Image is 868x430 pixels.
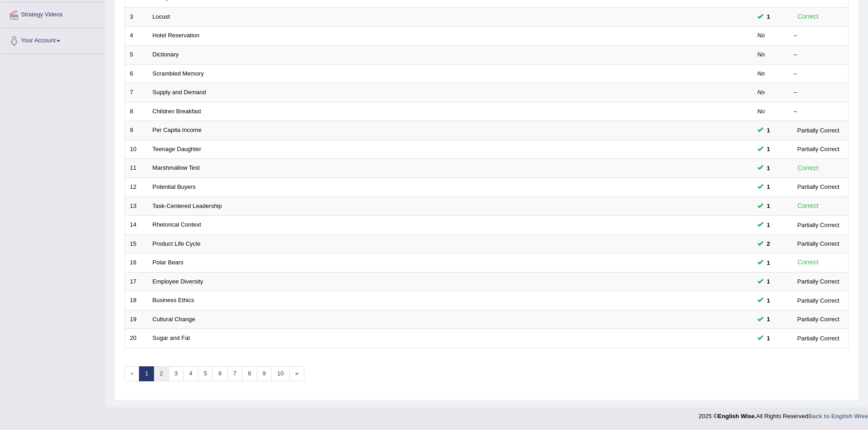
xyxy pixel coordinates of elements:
[757,51,765,58] em: No
[794,296,843,305] div: Partially Correct
[153,32,200,39] a: Hotel Reservation
[125,272,148,291] td: 17
[794,144,843,154] div: Partially Correct
[242,366,257,381] a: 8
[794,239,843,248] div: Partially Correct
[808,413,868,420] a: Back to English Wise
[183,366,198,381] a: 4
[763,163,774,173] span: You can still take this question
[153,297,195,304] a: Business Ethics
[153,334,190,341] a: Sugar and Fat
[153,146,201,152] a: Teenage Daughter
[125,7,148,26] td: 3
[125,253,148,273] td: 16
[153,126,202,133] a: Per Capita Income
[794,163,822,173] div: Correct
[794,70,843,78] div: –
[794,277,843,286] div: Partially Correct
[198,366,213,381] a: 5
[153,51,179,58] a: Dictionary
[153,89,206,96] a: Supply and Demand
[794,31,843,40] div: –
[763,126,774,135] span: You can still take this question
[794,88,843,97] div: –
[763,220,774,230] span: You can still take this question
[763,314,774,324] span: You can still take this question
[0,28,104,51] a: Your Account
[153,13,170,20] a: Locust
[794,220,843,230] div: Partially Correct
[125,234,148,253] td: 15
[125,121,148,140] td: 9
[153,278,203,285] a: Employee Diversity
[289,366,304,381] a: »
[125,159,148,178] td: 11
[757,70,765,77] em: No
[125,291,148,310] td: 18
[699,407,868,420] div: 2025 © All Rights Reserved
[153,164,200,171] a: Marshmallow Test
[757,32,765,39] em: No
[763,201,774,211] span: You can still take this question
[794,107,843,116] div: –
[794,182,843,192] div: Partially Correct
[257,366,272,381] a: 9
[763,334,774,343] span: You can still take this question
[0,2,104,25] a: Strategy Videos
[125,102,148,121] td: 8
[794,257,822,268] div: Correct
[153,202,222,209] a: Task-Centered Leadership
[763,182,774,192] span: You can still take this question
[153,183,196,190] a: Potential Buyers
[125,83,148,102] td: 7
[763,277,774,286] span: You can still take this question
[139,366,154,381] a: 1
[794,11,822,22] div: Correct
[125,140,148,159] td: 10
[794,201,822,211] div: Correct
[154,366,169,381] a: 2
[763,296,774,305] span: You can still take this question
[794,51,843,59] div: –
[757,108,765,115] em: No
[125,197,148,216] td: 13
[763,12,774,21] span: You can still take this question
[153,221,201,228] a: Rhetorical Context
[212,366,227,381] a: 6
[125,177,148,197] td: 12
[227,366,242,381] a: 7
[153,108,201,115] a: Children Breakfast
[125,216,148,235] td: 14
[271,366,289,381] a: 10
[169,366,184,381] a: 3
[125,329,148,348] td: 20
[125,64,148,83] td: 6
[125,310,148,329] td: 19
[153,70,204,77] a: Scrambled Memory
[153,259,184,266] a: Polar Bears
[153,316,195,323] a: Cultural Change
[763,239,774,248] span: You can still take this question
[794,314,843,324] div: Partially Correct
[125,26,148,46] td: 4
[153,240,201,247] a: Product Life Cycle
[124,366,139,381] span: «
[125,46,148,65] td: 5
[763,144,774,154] span: You can still take this question
[757,89,765,96] em: No
[718,413,756,420] strong: English Wise.
[794,126,843,135] div: Partially Correct
[794,334,843,343] div: Partially Correct
[763,258,774,268] span: You can still take this question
